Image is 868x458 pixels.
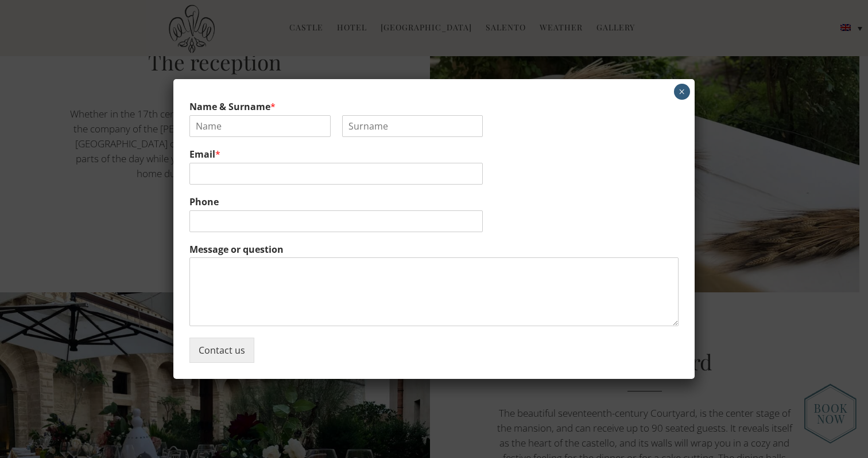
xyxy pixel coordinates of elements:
[189,196,678,208] label: Phone
[342,115,483,137] input: Surname
[674,84,690,100] button: Close
[189,101,678,113] label: Name & Surname
[189,148,678,161] label: Email
[189,244,678,256] label: Message or question
[189,338,254,363] button: Contact us
[189,115,330,137] input: Name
